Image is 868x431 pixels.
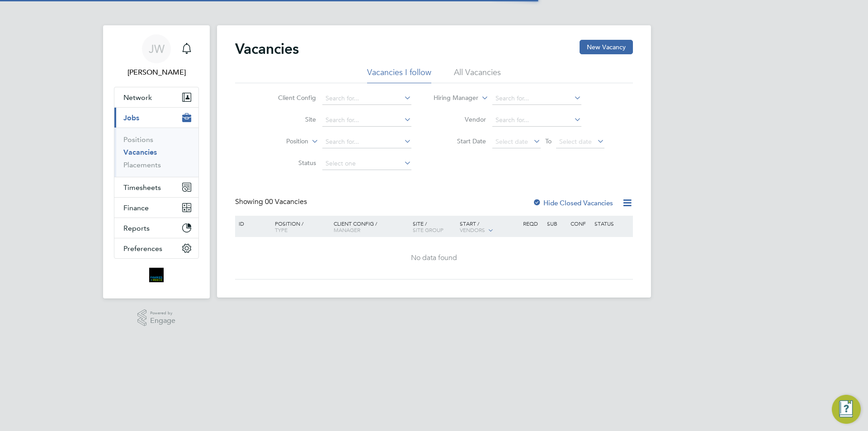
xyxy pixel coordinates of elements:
[123,161,161,169] a: Placements
[533,199,613,207] label: Hide Closed Vacancies
[322,136,411,148] input: Search for...
[568,216,592,231] div: Conf
[434,137,486,145] label: Start Date
[236,253,632,263] div: No data found
[322,92,411,105] input: Search for...
[114,67,199,78] span: Joanna Whyms
[559,137,592,146] span: Select date
[114,238,198,258] button: Preferences
[545,216,568,231] div: Sub
[322,157,411,170] input: Select one
[542,135,554,147] span: To
[236,216,268,231] div: ID
[413,226,443,233] span: Site Group
[137,309,176,327] a: Powered byEngage
[322,114,411,127] input: Search for...
[123,135,153,144] a: Positions
[492,92,581,105] input: Search for...
[495,137,528,146] span: Select date
[114,198,198,218] button: Finance
[114,218,198,238] button: Reports
[268,216,331,237] div: Position /
[458,216,521,238] div: Start /
[334,226,360,233] span: Manager
[114,177,198,197] button: Timesheets
[114,87,198,107] button: Network
[331,216,410,237] div: Client Config /
[454,67,501,83] li: All Vacancies
[149,268,164,282] img: bromak-logo-retina.png
[123,93,152,102] span: Network
[592,216,632,231] div: Status
[264,94,316,102] label: Client Config
[434,115,486,123] label: Vendor
[123,148,157,156] a: Vacancies
[114,108,198,128] button: Jobs
[832,395,861,424] button: Engage Resource Center
[264,115,316,123] label: Site
[460,226,485,233] span: Vendors
[580,40,633,54] button: New Vacancy
[123,244,162,253] span: Preferences
[123,224,150,232] span: Reports
[235,40,299,58] h2: Vacancies
[150,309,175,317] span: Powered by
[114,128,198,177] div: Jobs
[123,183,161,192] span: Timesheets
[264,159,316,167] label: Status
[426,94,478,103] label: Hiring Manager
[123,114,139,122] span: Jobs
[149,43,165,55] span: JW
[103,25,210,298] nav: Main navigation
[123,204,149,212] span: Finance
[114,268,199,282] a: Go to home page
[410,216,458,237] div: Site /
[114,34,199,78] a: JW[PERSON_NAME]
[492,114,581,127] input: Search for...
[265,197,307,206] span: 00 Vacancies
[521,216,544,231] div: Reqd
[275,226,288,233] span: Type
[367,67,431,83] li: Vacancies I follow
[235,197,309,207] div: Showing
[256,137,308,146] label: Position
[150,317,175,325] span: Engage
